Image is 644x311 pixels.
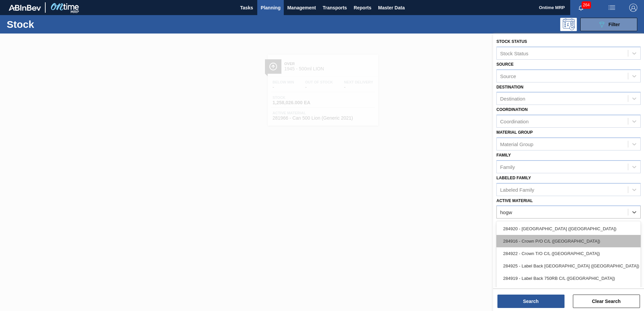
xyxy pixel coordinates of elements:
[500,141,533,147] div: Material Group
[496,235,641,247] div: 284916 - Crown P/O C/L ([GEOGRAPHIC_DATA])
[323,4,347,12] span: Transports
[9,5,41,11] img: TNhmsLtSVTkK8tSr43FrP2fwEKptu5GPRR3wAAAABJRU5ErkJggg==
[7,20,107,28] h1: Stock
[500,73,516,79] div: Source
[580,18,637,31] button: Filter
[496,85,523,89] label: Destination
[608,22,620,27] span: Filter
[261,4,280,12] span: Planning
[500,50,528,56] div: Stock Status
[496,39,527,44] label: Stock Status
[570,3,592,12] button: Notifications
[496,62,514,67] label: Source
[496,272,641,285] div: 284919 - Label Back 750RB C/L ([GEOGRAPHIC_DATA])
[500,96,525,102] div: Destination
[629,4,637,12] img: Logout
[582,1,591,9] span: 264
[500,119,529,124] div: Coordination
[496,285,641,297] div: 284924 - Label Body 330NRB C/L ([GEOGRAPHIC_DATA])
[496,247,641,260] div: 284922 - Crown T/O C/L ([GEOGRAPHIC_DATA])
[500,164,515,170] div: Family
[560,18,577,31] div: Programming: no user selected
[239,4,254,12] span: Tasks
[496,223,641,235] div: 284920 - [GEOGRAPHIC_DATA] ([GEOGRAPHIC_DATA])
[496,198,533,203] label: Active Material
[500,187,534,192] div: Labeled Family
[496,260,641,272] div: 284925 - Label Back [GEOGRAPHIC_DATA] ([GEOGRAPHIC_DATA])
[608,4,616,12] img: userActions
[496,153,511,158] label: Family
[496,130,533,135] label: Material Group
[287,4,316,12] span: Management
[354,4,371,12] span: Reports
[496,107,528,112] label: Coordination
[378,4,405,12] span: Master Data
[496,176,531,180] label: Labeled Family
